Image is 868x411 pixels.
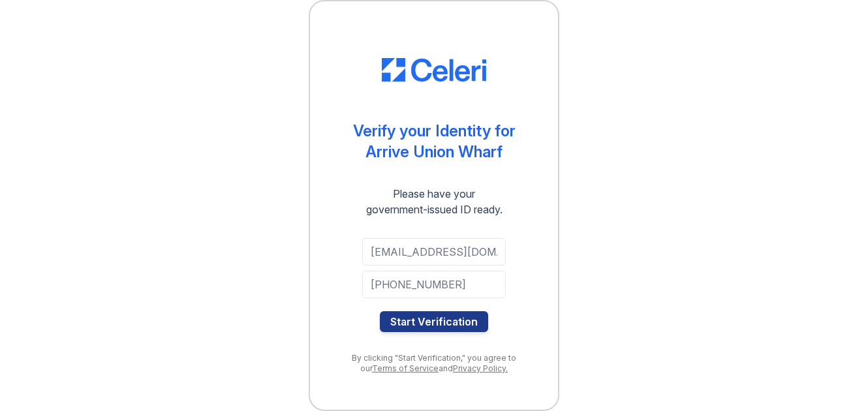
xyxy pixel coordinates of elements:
[380,311,488,332] button: Start Verification
[453,363,508,373] a: Privacy Policy.
[353,121,516,162] div: Verify your Identity for Arrive Union Wharf
[382,58,486,82] img: CE_Logo_Blue-a8612792a0a2168367f1c8372b55b34899dd931a85d93a1a3d3e32e68fde9ad4.png
[362,271,506,298] input: Phone
[336,353,532,374] div: By clicking "Start Verification," you agree to our and
[372,363,439,373] a: Terms of Service
[343,186,526,217] div: Please have your government-issued ID ready.
[362,238,506,266] input: Email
